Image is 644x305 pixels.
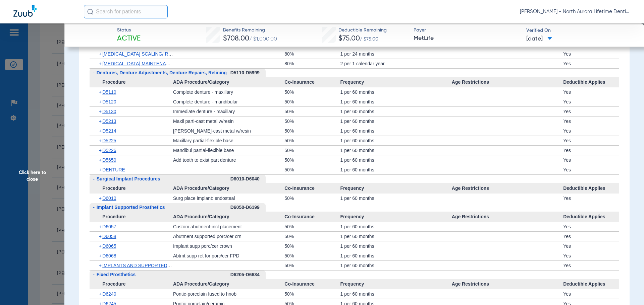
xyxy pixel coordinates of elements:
div: D5110-D5999 [230,69,266,77]
div: 1 per 24 months [340,49,451,59]
div: Yes [563,289,619,299]
div: 50% [284,165,340,174]
span: Fixed Prosthetics [97,272,136,277]
span: Age Restrictions [452,77,563,88]
div: 1 per 60 months [340,155,451,165]
div: Surg place implant: endosteal [173,194,284,203]
span: D6065 [102,243,116,249]
div: 1 per 60 months [340,251,451,260]
span: Benefits Remaining [223,27,277,34]
span: [MEDICAL_DATA] MAINTENANCE [102,61,176,66]
span: + [99,261,103,270]
div: Mandibul partial-flexible base [173,146,284,155]
div: 50% [284,136,340,145]
span: Procedure [90,212,173,222]
span: + [99,232,103,241]
div: D6050-D6199 [230,203,266,212]
span: D6058 [102,234,116,239]
span: + [99,222,103,231]
div: 1 per 60 months [340,107,451,116]
div: 50% [284,289,340,299]
div: 1 per 60 months [340,87,451,97]
div: Yes [563,251,619,260]
div: 50% [284,232,340,241]
span: + [99,241,103,251]
span: + [99,251,103,260]
div: Yes [563,117,619,126]
span: D6240 [102,291,116,297]
span: Dentures, Denture Adjustments, Denture Repairs, Relining [97,70,227,75]
span: IMPLANTS AND SUPPORTED PROSTHETICS [102,263,202,268]
span: Implant Supported Prosthetics [97,205,165,210]
div: D6205-D6634 [230,271,266,279]
span: ADA Procedure/Category [173,279,284,290]
span: D5650 [102,157,116,163]
span: - [93,176,95,181]
span: ADA Procedure/Category [173,183,284,194]
div: 1 per 60 months [340,146,451,155]
span: + [99,107,103,116]
div: 1 per 60 months [340,241,451,251]
span: + [99,289,103,299]
div: Yes [563,165,619,174]
div: Yes [563,59,619,68]
span: Payer [414,27,521,34]
span: + [99,194,103,203]
div: Yes [563,49,619,59]
span: + [99,146,103,155]
span: ADA Procedure/Category [173,212,284,222]
div: Yes [563,194,619,203]
span: $75.00 [338,35,360,42]
span: $708.00 [223,35,249,42]
span: D5214 [102,128,116,134]
div: 50% [284,107,340,116]
div: 50% [284,87,340,97]
span: D6010 [102,196,116,201]
span: Co-Insurance [284,279,340,290]
div: Yes [563,232,619,241]
div: 50% [284,126,340,136]
div: Yes [563,146,619,155]
span: Frequency [340,279,451,290]
span: Active [117,34,141,44]
div: 50% [284,241,340,251]
span: Deductible Remaining [338,27,387,34]
div: D6010-D6040 [230,175,266,183]
div: 1 per 60 months [340,261,451,270]
span: Deductible Applies [563,279,619,290]
div: Yes [563,155,619,165]
span: D5213 [102,119,116,124]
span: Frequency [340,212,451,222]
span: + [99,155,103,165]
span: - [93,70,95,75]
span: + [99,136,103,145]
span: D5120 [102,99,116,104]
span: Co-Insurance [284,183,340,194]
div: Custom abutment-incl placement [173,222,284,231]
span: Deductible Applies [563,77,619,88]
div: 1 per 60 months [340,165,451,174]
div: Abutment supported porc/cer crn [173,232,284,241]
span: D6068 [102,253,116,258]
div: Yes [563,87,619,97]
span: ADA Procedure/Category [173,77,284,88]
span: + [99,49,103,59]
span: [PERSON_NAME] - North Aurora Lifetime Dentistry [520,8,631,15]
div: 50% [284,155,340,165]
span: [DATE] [526,35,552,43]
span: Procedure [90,77,173,88]
span: Co-Insurance [284,212,340,222]
span: Frequency [340,77,451,88]
div: Complete denture - maxillary [173,87,284,97]
div: Maxil partl-cast metal w/resin [173,117,284,126]
span: Age Restrictions [452,212,563,222]
div: Implant supp porc/cer crown [173,241,284,251]
span: Deductible Applies [563,183,619,194]
div: Yes [563,222,619,231]
img: Zuub Logo [13,5,37,17]
div: 2 per 1 calendar year [340,59,451,68]
span: [MEDICAL_DATA] SCALING/ ROOT PLANING [102,51,200,57]
div: 1 per 60 months [340,97,451,106]
div: 50% [284,117,340,126]
div: Immediate denture - maxillary [173,107,284,116]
